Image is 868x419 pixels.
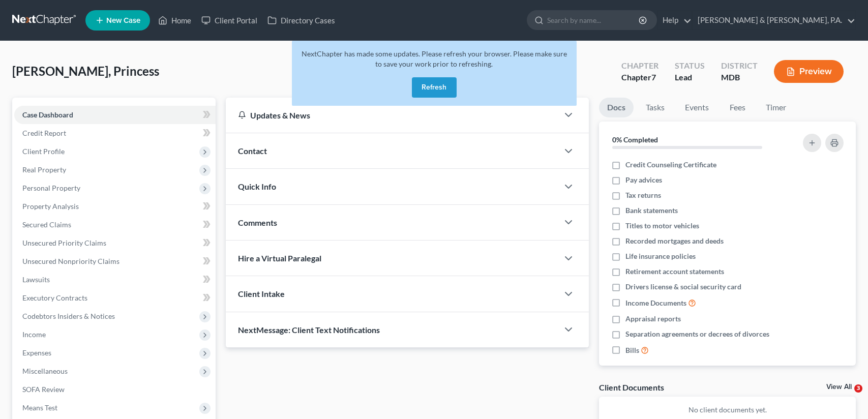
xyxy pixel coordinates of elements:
button: Refresh [412,77,457,98]
a: Tasks [638,98,673,117]
span: 7 [651,72,656,82]
span: Credit Report [22,129,66,137]
input: Search by name... [547,11,640,29]
span: Miscellaneous [22,367,68,375]
div: Lead [675,72,705,83]
span: Income Documents [625,298,686,308]
a: SOFA Review [14,380,216,399]
span: 3 [854,384,862,393]
span: SOFA Review [22,385,65,394]
span: Client Intake [238,289,285,298]
iframe: Intercom live chat [833,384,858,409]
span: Codebtors Insiders & Notices [22,312,115,320]
a: [PERSON_NAME] & [PERSON_NAME], P.A. [693,11,855,29]
span: Tax returns [625,190,661,200]
span: Drivers license & social security card [625,282,741,292]
span: Hire a Virtual Paralegal [238,253,321,263]
span: Lawsuits [22,275,50,284]
span: NextChapter has made some updates. Please refresh your browser. Please make sure to save your wor... [302,49,567,68]
span: Expenses [22,348,51,357]
span: Income [22,330,46,339]
a: Events [677,98,717,117]
div: Chapter [621,60,659,72]
button: Preview [774,60,844,83]
span: Retirement account statements [625,266,724,277]
div: Updates & News [238,110,547,121]
span: Appraisal reports [625,314,681,324]
span: Life insurance policies [625,251,696,261]
span: Comments [238,218,277,227]
span: Bills [625,345,639,355]
span: Unsecured Priority Claims [22,238,106,247]
a: Secured Claims [14,216,216,234]
span: Pay advices [625,175,662,185]
a: Unsecured Nonpriority Claims [14,252,216,271]
a: Client Portal [196,11,262,29]
strong: 0% Completed [612,135,658,144]
span: [PERSON_NAME], Princess [12,64,159,78]
span: Quick Info [238,182,276,191]
span: Means Test [22,403,57,412]
span: Personal Property [22,184,80,192]
a: Credit Report [14,124,216,142]
div: Status [675,60,705,72]
span: Executory Contracts [22,293,87,302]
a: Unsecured Priority Claims [14,234,216,252]
span: New Case [106,17,140,24]
span: Credit Counseling Certificate [625,160,716,170]
span: Client Profile [22,147,65,156]
a: Lawsuits [14,271,216,289]
span: Recorded mortgages and deeds [625,236,724,246]
div: District [721,60,758,72]
span: Bank statements [625,205,678,216]
span: Property Analysis [22,202,79,211]
a: Directory Cases [262,11,340,29]
div: Client Documents [599,382,664,393]
span: Case Dashboard [22,110,73,119]
a: Property Analysis [14,197,216,216]
div: Chapter [621,72,659,83]
span: Unsecured Nonpriority Claims [22,257,119,265]
span: Real Property [22,165,66,174]
span: NextMessage: Client Text Notifications [238,325,380,335]
a: Docs [599,98,634,117]
span: Titles to motor vehicles [625,221,699,231]
a: Case Dashboard [14,106,216,124]
a: Fees [721,98,754,117]
p: No client documents yet. [607,405,848,415]
span: Contact [238,146,267,156]
a: View All [826,383,852,391]
span: Secured Claims [22,220,71,229]
a: Executory Contracts [14,289,216,307]
a: Home [153,11,196,29]
div: MDB [721,72,758,83]
a: Timer [758,98,794,117]
a: Help [657,11,692,29]
span: Separation agreements or decrees of divorces [625,329,769,339]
